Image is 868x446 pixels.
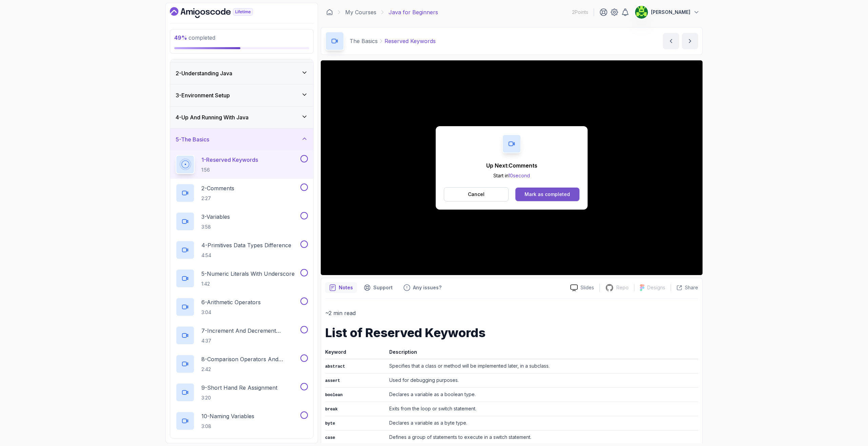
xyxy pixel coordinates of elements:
[176,240,308,259] button: 4-Primitives Data Types Difference4:54
[651,9,690,16] p: [PERSON_NAME]
[339,284,353,291] p: Notes
[635,6,648,19] img: user profile image
[486,161,537,170] p: Up Next: Comments
[176,269,308,288] button: 5-Numeric Literals With Underscore1:42
[387,430,698,445] td: Defines a group of statements to execute in a switch statement.
[682,33,698,49] button: next content
[387,359,698,373] td: Specifies that a class or method will be implemented later, in a subclass.
[387,388,698,402] td: Declares a variable as a boolean type.
[201,156,258,164] p: 1 - Reserved Keywords
[176,135,209,143] h3: 5 - The Basics
[350,37,378,45] p: The Basics
[325,421,335,426] code: byte
[201,195,234,202] p: 2:27
[170,7,269,18] a: Dashboard
[663,33,679,49] button: previous content
[508,173,530,178] span: 10 second
[399,282,446,293] button: Feedback button
[325,393,342,397] code: boolean
[647,284,665,291] p: Designs
[201,394,277,401] p: 3:20
[413,284,441,291] p: Any issues?
[325,308,698,318] p: ~2 min read
[201,252,291,259] p: 4:54
[176,69,232,77] h3: 2 - Understanding Java
[176,383,308,402] button: 9-Short Hand Re Assignment3:20
[525,191,570,198] div: Mark as completed
[345,8,376,16] a: My Courses
[176,411,308,430] button: 10-Naming Variables3:08
[387,416,698,430] td: Declares a variable as a byte type.
[201,327,299,335] p: 7 - Increment And Decrement Operators
[325,407,338,412] code: break
[170,106,313,128] button: 4-Up And Running With Java
[580,284,594,291] p: Slides
[176,155,308,174] button: 1-Reserved Keywords1:56
[387,402,698,416] td: Exits from the loop or switch statement.
[325,364,345,369] code: abstract
[176,91,230,99] h3: 3 - Environment Setup
[384,37,436,45] p: Reserved Keywords
[387,348,698,359] th: Description
[325,435,335,440] code: case
[174,34,187,41] span: 49 %
[444,187,509,201] button: Cancel
[325,379,340,383] code: assert
[565,284,599,291] a: Slides
[360,282,397,293] button: Support button
[201,355,299,363] p: 8 - Comparison Operators and Booleans
[201,337,299,344] p: 4:37
[325,348,387,359] th: Keyword
[176,297,308,316] button: 6-Arithmetic Operators3:04
[201,241,291,249] p: 4 - Primitives Data Types Difference
[201,167,258,173] p: 1:56
[201,384,277,392] p: 9 - Short Hand Re Assignment
[170,129,313,150] button: 5-The Basics
[325,326,698,340] h1: List of Reserved Keywords
[201,366,299,373] p: 2:42
[176,183,308,202] button: 2-Comments2:27
[176,212,308,231] button: 3-Variables3:58
[201,412,254,420] p: 10 - Naming Variables
[201,184,234,192] p: 2 - Comments
[326,9,333,16] a: Dashboard
[176,354,308,373] button: 8-Comparison Operators and Booleans2:42
[325,282,357,293] button: notes button
[671,284,698,291] button: Share
[201,213,230,221] p: 3 - Variables
[201,298,261,306] p: 6 - Arithmetic Operators
[616,284,629,291] p: Repo
[201,423,254,430] p: 3:08
[174,34,215,41] span: completed
[387,373,698,388] td: Used for debugging purposes.
[201,309,261,316] p: 3:04
[321,60,703,275] iframe: 1 - Reserved Keywords
[176,326,308,345] button: 7-Increment And Decrement Operators4:37
[468,191,485,198] p: Cancel
[389,8,438,16] p: Java for Beginners
[201,224,230,230] p: 3:58
[635,5,700,19] button: user profile image[PERSON_NAME]
[685,284,698,291] p: Share
[170,62,313,84] button: 2-Understanding Java
[515,188,579,201] button: Mark as completed
[572,9,588,16] p: 2 Points
[176,113,249,121] h3: 4 - Up And Running With Java
[201,280,295,287] p: 1:42
[201,270,295,278] p: 5 - Numeric Literals With Underscore
[170,84,313,106] button: 3-Environment Setup
[486,172,537,179] p: Start in
[373,284,393,291] p: Support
